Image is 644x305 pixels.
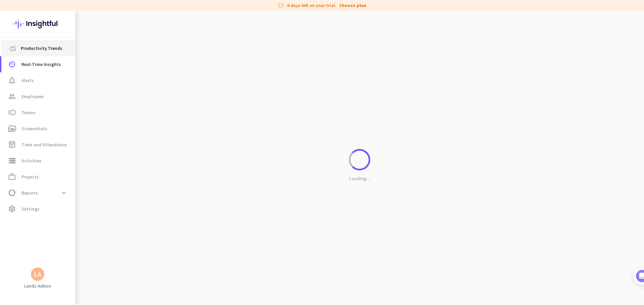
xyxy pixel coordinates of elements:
i: toll [8,108,16,117]
span: Real-Time Insights [21,60,61,68]
img: Insightful logo [13,11,62,37]
span: neutral face reaction [58,201,76,215]
i: notification_important [8,76,16,84]
a: data_usageReportsexpand_more [1,185,75,201]
i: settings [8,205,16,213]
span: Settings [21,205,40,213]
div: Did this answer your question? [8,195,126,202]
a: Choose plan [339,2,366,9]
a: groupEmployees [1,88,75,104]
img: menu-item [9,45,15,51]
span: Teams [21,108,36,117]
a: perm_mediaScreenshots [1,121,75,137]
i: work_outline [8,173,16,181]
span: Reports [21,189,38,197]
a: menu-itemProductivity Trends [1,40,75,56]
i: label [278,2,284,9]
span: Alerts [21,76,34,84]
span: Activities [21,157,42,165]
i: perm_media [8,125,16,133]
span: Projects [21,173,39,181]
a: notification_importantAlerts [1,72,75,88]
i: av_timer [8,60,16,68]
a: event_noteTime and Attendance [1,137,75,153]
button: Expand window [105,3,118,15]
a: work_outlineProjects [1,169,75,185]
span: 😃 [79,201,89,215]
span: smiley reaction [76,201,93,215]
a: settingsSettings [1,201,75,217]
a: Open in help center [40,223,94,228]
i: group [8,92,16,100]
a: av_timerReal-Time Insights [1,56,75,72]
button: go back [4,3,17,15]
span: Screenshots [21,125,48,133]
button: expand_more [58,187,70,199]
div: Close [118,3,130,15]
span: 😐 [62,201,72,215]
span: Employees [21,92,44,100]
p: Loading... [349,175,370,181]
i: data_usage [8,189,16,197]
div: LA [34,271,41,278]
i: event_note [8,141,16,149]
span: Productivity Trends [21,44,62,52]
span: disappointed reaction [41,201,58,215]
span: Time and Attendance [21,141,67,149]
a: tollTeams [1,104,75,121]
a: storageActivities [1,153,75,169]
span: 😞 [45,201,54,215]
i: storage [8,157,16,165]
